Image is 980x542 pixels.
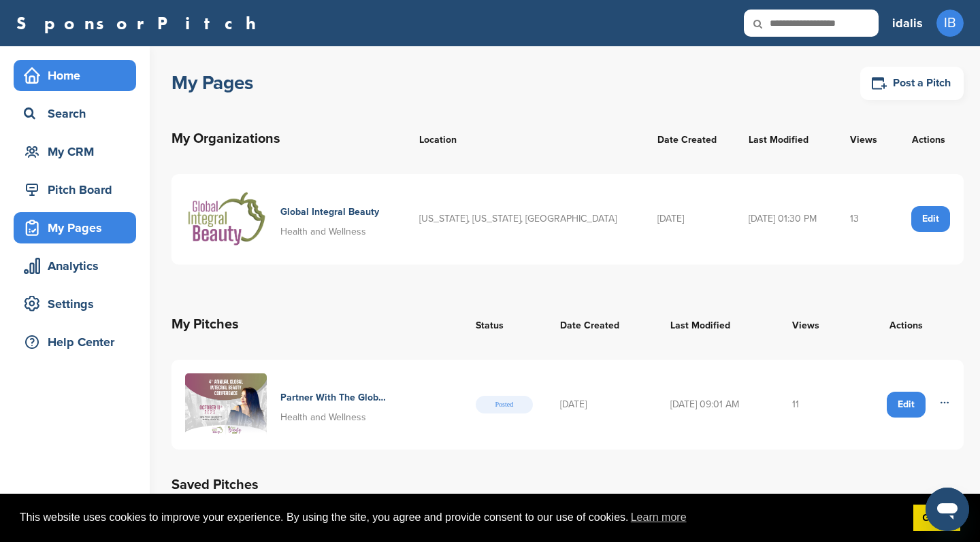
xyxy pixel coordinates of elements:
td: [DATE] 01:30 PM [735,174,836,265]
img: Logo global integral beauty [185,188,267,251]
td: 13 [836,174,894,265]
th: Views [779,300,848,349]
th: Actions [848,300,964,349]
a: Post a Pitch [860,67,964,100]
h4: Global Integral Beauty [280,205,379,220]
a: Edit [911,206,950,232]
td: [US_STATE], [US_STATE], [GEOGRAPHIC_DATA] [406,174,644,265]
a: learn more about cookies [629,507,689,528]
th: Date Created [644,114,736,163]
div: Help Center [20,330,136,354]
a: Screenshot 2025 08 16 at 9.01.50 am Partner With The Global Leaders In Aesthetics Health and Well... [185,373,448,437]
td: [DATE] [546,360,657,450]
th: Actions [894,114,964,163]
a: Edit [887,392,926,418]
img: Screenshot 2025 08 16 at 9.01.50 am [185,373,267,437]
th: Views [836,114,894,163]
th: Status [462,300,546,349]
div: Home [20,63,136,88]
span: IB [936,10,964,37]
a: SponsorPitch [16,14,265,32]
span: This website uses cookies to improve your experience. By using the site, you agree and provide co... [20,507,902,528]
a: My Pages [14,212,136,243]
a: dismiss cookie message [913,505,960,532]
a: Pitch Board [14,174,136,205]
th: My Organizations [171,114,406,163]
div: Pitch Board [20,177,136,202]
th: Last Modified [735,114,836,163]
a: Analytics [14,250,136,282]
td: [DATE] 09:01 AM [657,360,779,450]
th: My Pitches [171,300,462,349]
th: Location [406,114,644,163]
iframe: Button to launch messaging window [926,488,969,531]
td: 11 [779,360,848,450]
div: My Pages [20,216,136,240]
a: idalis [892,8,923,38]
a: My CRM [14,136,136,167]
div: Settings [20,292,136,316]
h1: My Pages [171,71,253,95]
a: Logo global integral beauty Global Integral Beauty Health and Wellness [185,188,392,251]
h3: idalis [892,14,923,33]
div: Analytics [20,254,136,278]
span: Health and Wellness [280,226,366,237]
h4: Partner With The Global Leaders In Aesthetics [280,390,386,405]
th: Last Modified [657,300,779,349]
div: Search [20,101,136,126]
div: My CRM [20,139,136,164]
span: Posted [476,396,532,413]
th: Date Created [546,300,657,349]
a: Settings [14,288,136,320]
a: Help Center [14,326,136,358]
a: Home [14,60,136,91]
a: Search [14,98,136,129]
td: [DATE] [644,174,736,265]
span: Health and Wellness [280,411,366,423]
h2: Saved Pitches [171,474,964,496]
